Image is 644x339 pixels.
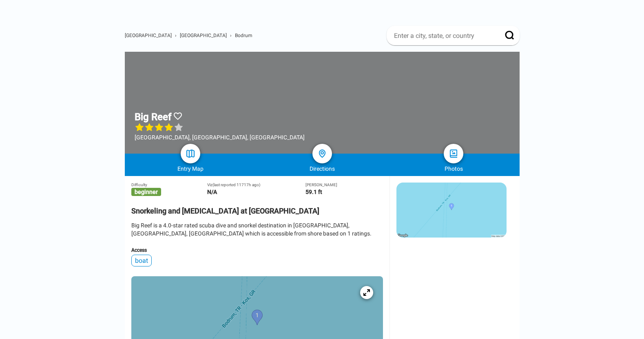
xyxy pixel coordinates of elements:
img: map [186,149,195,158]
div: boat [131,255,152,266]
a: [GEOGRAPHIC_DATA] [125,33,172,38]
h2: Snorkeling and [MEDICAL_DATA] at [GEOGRAPHIC_DATA] [131,202,383,215]
div: [GEOGRAPHIC_DATA], [GEOGRAPHIC_DATA], [GEOGRAPHIC_DATA] [135,134,305,141]
a: map [181,144,200,163]
a: [GEOGRAPHIC_DATA] [180,33,227,38]
div: 59.1 ft [305,189,383,195]
img: directions [317,149,327,158]
div: Directions [256,165,388,172]
a: Bodrum [235,33,252,38]
div: N/A [207,189,305,195]
img: photos [449,149,458,158]
div: Entry Map [125,165,257,172]
div: Access [131,247,383,253]
div: Difficulty [131,183,207,187]
a: photos [444,144,463,163]
div: Big Reef is a 4.0-star rated scuba dive and snorkel destination in [GEOGRAPHIC_DATA], [GEOGRAPHIC... [131,221,383,238]
div: Photos [388,165,520,172]
div: Viz (last reported 11717h ago) [207,183,305,187]
h1: Big Reef [135,111,171,123]
span: › [230,33,232,38]
span: › [175,33,177,38]
img: staticmap [396,183,507,238]
div: [PERSON_NAME] [305,183,383,187]
span: beginner [131,188,161,196]
input: Enter a city, state, or country [393,31,494,40]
